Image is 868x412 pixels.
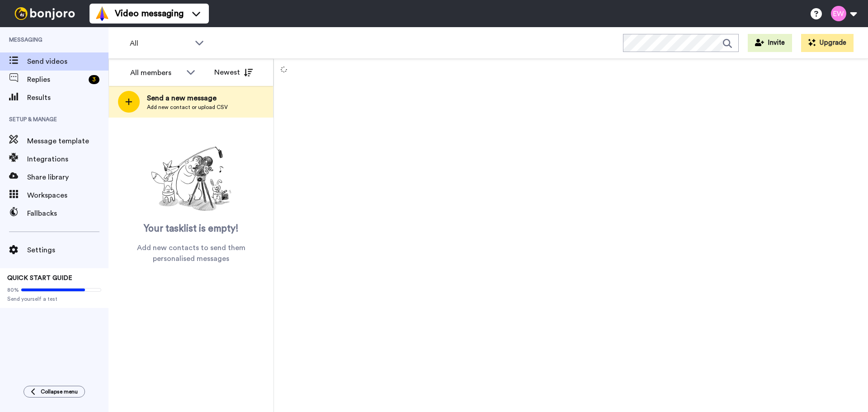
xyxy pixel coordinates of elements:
[24,386,85,398] button: Collapse menu
[41,388,78,395] span: Collapse menu
[130,67,182,78] div: All members
[7,275,72,281] span: QUICK START GUIDE
[7,286,19,294] span: 80%
[801,34,854,52] button: Upgrade
[27,172,108,183] span: Share library
[122,242,260,264] span: Add new contacts to send them personalised messages
[27,136,108,147] span: Message template
[27,190,108,201] span: Workspaces
[144,222,239,236] span: Your tasklist is empty!
[95,6,109,21] img: vm-color.svg
[147,104,228,111] span: Add new contact or upload CSV
[146,143,236,215] img: ready-set-action.png
[147,93,228,104] span: Send a new message
[748,34,792,52] button: Invite
[11,7,79,20] img: bj-logo-header-white.svg
[27,56,108,67] span: Send videos
[27,92,108,103] span: Results
[115,7,184,20] span: Video messaging
[27,208,108,219] span: Fallbacks
[27,245,108,256] span: Settings
[27,74,85,85] span: Replies
[89,75,99,84] div: 3
[7,295,101,303] span: Send yourself a test
[130,38,190,49] span: All
[208,63,259,81] button: Newest
[27,154,108,165] span: Integrations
